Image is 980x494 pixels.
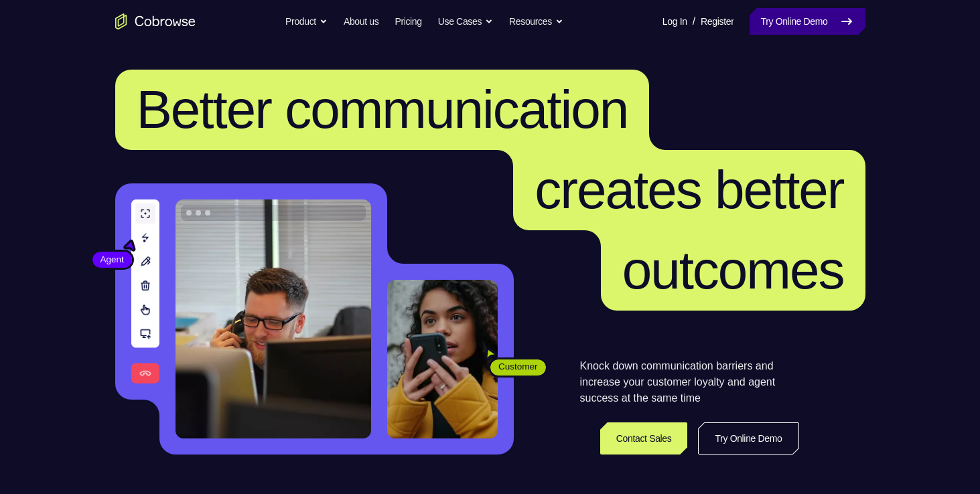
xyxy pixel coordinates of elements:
[176,199,371,438] img: A customer support agent talking on the phone
[580,358,799,406] p: Knock down communication barriers and increase your customer loyalty and agent success at the sam...
[693,13,695,29] span: /
[698,422,798,455] a: Try Online Demo
[387,280,498,438] img: A customer holding their phone
[701,8,733,35] a: Register
[600,422,688,455] a: Contact Sales
[344,8,378,35] a: About us
[285,8,328,35] button: Product
[438,8,493,35] button: Use Cases
[395,8,421,35] a: Pricing
[622,240,844,300] span: outcomes
[662,8,687,35] a: Log In
[115,13,196,29] a: Go to the home page
[509,8,563,35] button: Resources
[137,80,628,139] span: Better communication
[750,8,865,35] a: Try Online Demo
[535,160,843,220] span: creates better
